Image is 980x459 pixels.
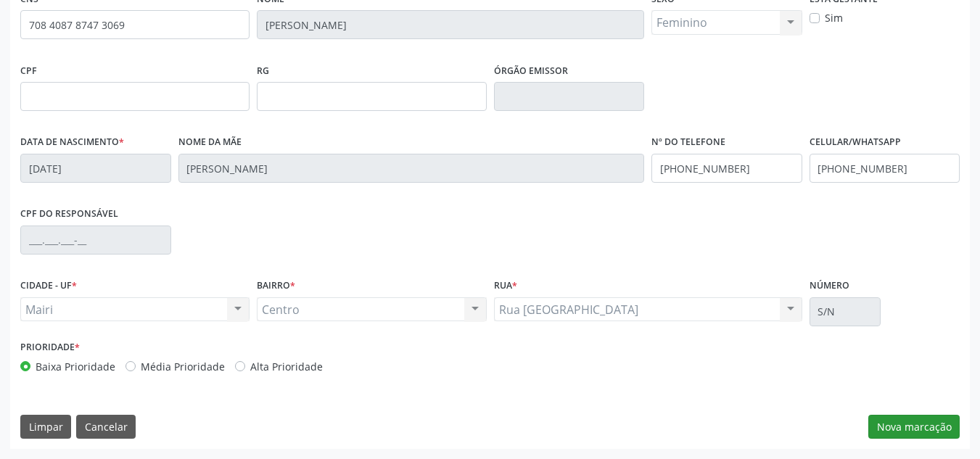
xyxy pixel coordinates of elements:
input: ___.___.___-__ [20,226,171,255]
label: Média Prioridade [141,359,225,374]
label: RG [257,59,269,82]
label: Órgão emissor [494,59,568,82]
label: Nome da mãe [178,131,242,154]
label: Celular/WhatsApp [810,131,901,154]
button: Cancelar [76,415,136,439]
input: (__) _____-_____ [651,154,802,183]
label: Data de nascimento [20,131,124,154]
label: Prioridade [20,336,80,359]
label: BAIRRO [257,275,295,297]
label: Nº do Telefone [651,131,725,154]
label: Alta Prioridade [250,359,323,374]
button: Nova marcação [868,415,960,439]
label: Rua [494,275,517,297]
button: Limpar [20,415,71,439]
label: CIDADE - UF [20,275,77,297]
label: Número [810,275,849,297]
label: Sim [825,10,843,25]
label: Baixa Prioridade [36,359,115,374]
label: CPF [20,59,37,82]
input: (__) _____-_____ [810,154,960,183]
input: __/__/____ [20,154,171,183]
label: CPF do responsável [20,203,118,226]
